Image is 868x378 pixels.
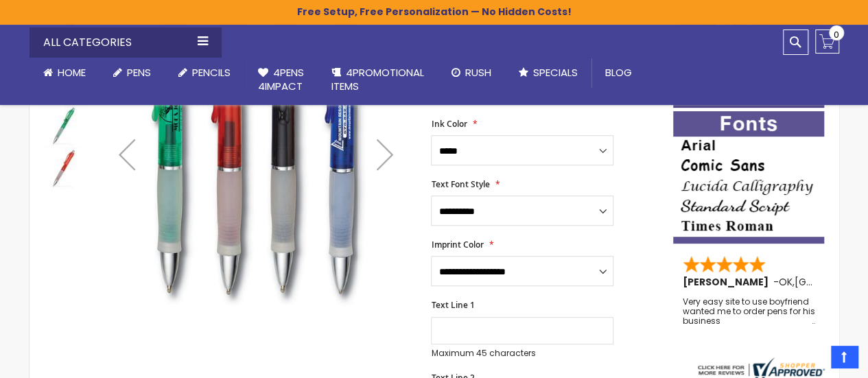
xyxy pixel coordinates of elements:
a: Rush [438,58,505,88]
a: 4PROMOTIONALITEMS [318,58,438,102]
a: Home [30,58,99,88]
img: font-personalization-examples [673,111,824,244]
span: Home [58,65,86,80]
span: 4PROMOTIONAL ITEMS [331,65,424,93]
span: Specials [533,65,578,80]
a: 4Pens4impact [244,58,318,102]
span: Text Font Style [431,178,489,190]
a: Pencils [165,58,244,88]
div: Mr. Gel Advertising Pen [43,104,86,146]
span: Blog [605,65,632,80]
p: Maximum 45 characters [431,348,613,359]
div: Mr. Gel Advertising Pen [43,146,84,189]
span: 0 [834,28,839,41]
a: 0 [815,29,839,54]
div: All Categories [30,27,222,58]
span: Text Line 1 [431,299,474,311]
img: Mr. Gel Advertising Pen [43,105,84,146]
span: Rush [465,65,491,80]
a: Blog [591,58,646,88]
a: Pens [99,58,165,88]
span: Pencils [192,65,231,80]
span: 4Pens 4impact [258,65,304,93]
span: Imprint Color [431,239,483,250]
span: Ink Color [431,118,467,130]
span: Pens [127,65,151,80]
a: Specials [505,58,591,88]
img: Mr. Gel Advertising Pen [43,147,84,189]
